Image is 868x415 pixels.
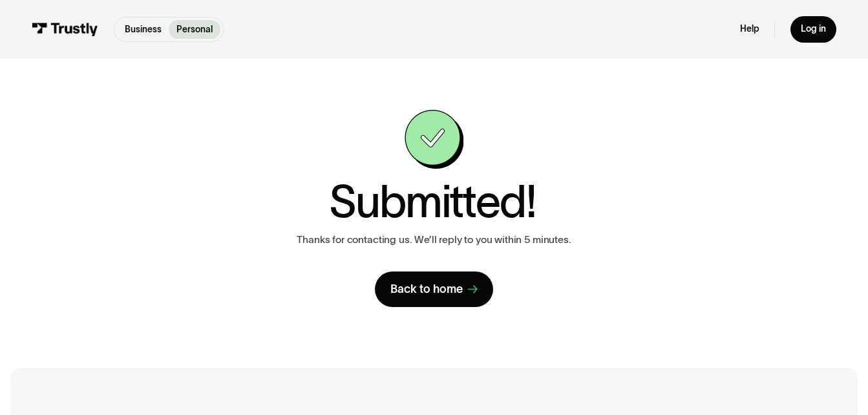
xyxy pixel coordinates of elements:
[125,23,162,36] p: Business
[169,20,220,39] a: Personal
[375,271,493,307] a: Back to home
[390,282,463,297] div: Back to home
[801,23,826,35] div: Log in
[32,23,98,37] img: Trustly Logo
[790,16,836,43] a: Log in
[176,23,213,36] p: Personal
[329,179,536,224] h1: Submitted!
[740,23,759,35] a: Help
[297,234,571,246] p: Thanks for contacting us. We’ll reply to you within 5 minutes.
[117,20,169,39] a: Business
